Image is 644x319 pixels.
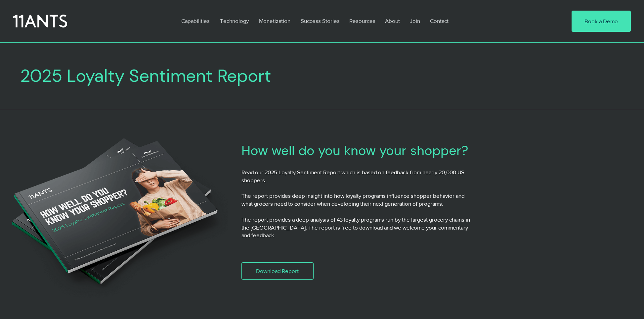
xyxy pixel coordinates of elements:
[344,13,380,28] a: Resources
[215,13,254,28] a: Technology
[254,13,296,28] a: Monetization
[572,11,631,32] a: Book a Demo
[241,142,476,158] h2: How well do you know your shopper?
[217,13,252,28] p: Technology
[241,216,476,239] p: The report provides a deep analysis of 43 loyalty programs run by the largest grocery chains in t...
[176,13,551,28] nav: Site
[296,13,344,28] a: Success Stories
[407,13,423,28] p: Join
[382,13,403,28] p: About
[256,13,294,28] p: Monetization
[297,13,343,28] p: Success Stories
[425,13,454,28] a: Contact
[20,64,271,87] span: 2025 Loyalty Sentiment Report
[241,192,476,208] p: The report provides deep insight into how loyalty programs influence shopper behavior and what gr...
[3,132,228,304] img: 11ants how well do you know your shopper 2025 (1).png
[241,168,476,184] p: Read our 2025 Loyalty Sentiment Report which is based on feedback from nearly 20,000 US shoppers.
[405,13,425,28] a: Join
[176,13,215,28] a: Capabilities
[256,267,299,275] span: Download Report
[241,262,314,280] a: Download Report
[178,13,213,28] p: Capabilities
[427,13,452,28] p: Contact
[584,17,618,25] span: Book a Demo
[380,13,405,28] a: About
[346,13,379,28] p: Resources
